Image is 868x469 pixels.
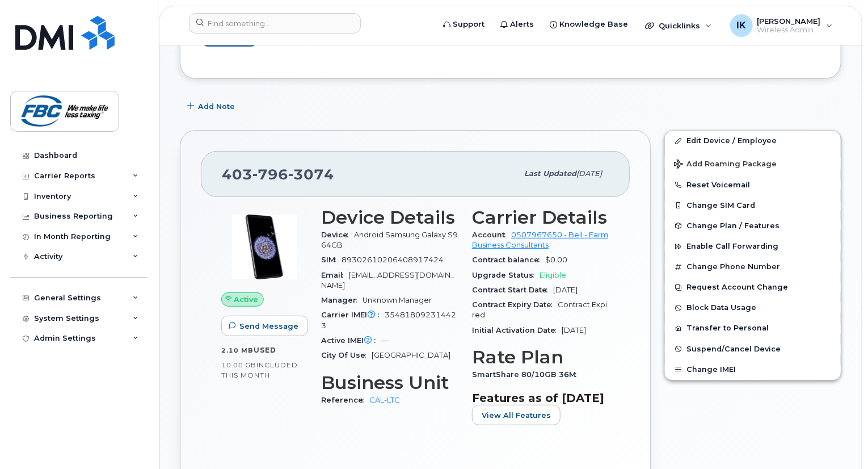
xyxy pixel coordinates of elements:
span: Send Message [239,321,298,332]
span: Wireless Admin [757,26,821,35]
span: 403 [222,166,334,183]
span: View All Features [482,410,551,421]
span: 10.00 GB [221,361,256,369]
button: Change SIM Card [665,195,841,216]
span: Eligible [540,271,566,279]
span: Contract Start Date [472,286,553,294]
span: [GEOGRAPHIC_DATA] [372,351,450,359]
span: Unknown Manager [363,296,432,304]
span: Email [321,271,349,279]
span: Last updated [524,169,576,178]
input: Find something... [189,13,361,33]
span: Active [234,294,259,305]
button: Add Roaming Package [665,152,841,175]
button: Suspend/Cancel Device [665,339,841,359]
a: Alerts [492,13,542,36]
button: Enable Call Forwarding [665,236,841,257]
span: [EMAIL_ADDRESS][DOMAIN_NAME] [321,271,454,290]
span: IK [736,19,746,32]
span: used [254,346,276,354]
span: included this month [221,361,298,379]
span: Suspend/Cancel Device [686,345,781,353]
span: Support [453,19,484,30]
span: Contract balance [472,256,545,264]
button: View All Features [472,405,561,425]
span: Knowledge Base [559,19,628,30]
span: 2.10 MB [221,346,254,354]
span: 354818092314423 [321,311,456,329]
span: Initial Activation Date [472,326,562,334]
span: Quicklinks [659,21,700,30]
span: $0.00 [545,256,567,264]
span: [DATE] [553,286,578,294]
button: Change Phone Number [665,257,841,277]
span: Android Samsung Galaxy S9 64GB [321,231,458,249]
span: Alerts [510,19,534,30]
span: SmartShare 80/10GB 36M [472,370,582,379]
span: Active IMEI [321,336,381,345]
button: Request Account Change [665,277,841,298]
span: — [381,336,389,345]
a: CAL-LTC [369,396,400,404]
a: 0507967650 - Bell - Farm Business Consultants [472,231,608,249]
span: 89302610206408917424 [342,256,444,264]
span: [DATE] [576,169,602,178]
span: Contract Expiry Date [472,300,558,309]
h3: Business Unit [321,372,458,393]
button: Add Note [180,96,245,116]
a: Support [435,13,492,36]
span: Enable Call Forwarding [686,242,778,251]
span: SIM [321,256,342,264]
button: Block Data Usage [665,298,841,318]
span: Reference [321,396,369,404]
h3: Rate Plan [472,347,609,367]
span: Change Plan / Features [686,221,779,230]
a: Knowledge Base [542,13,636,36]
span: [PERSON_NAME] [757,16,821,26]
button: Change IMEI [665,359,841,380]
img: image20231002-3703462-jx8xvz.jpeg [230,213,298,281]
h3: Device Details [321,207,458,228]
button: Reset Voicemail [665,175,841,195]
span: 3074 [288,166,334,183]
span: [DATE] [562,326,586,334]
span: Account [472,231,511,239]
span: Manager [321,296,363,304]
a: Edit Device / Employee [665,131,841,151]
span: Add Note [198,101,235,112]
span: Carrier IMEI [321,311,385,319]
div: Ibrahim Kabir [722,14,841,37]
button: Send Message [221,316,308,336]
span: Device [321,231,354,239]
button: Change Plan / Features [665,216,841,236]
span: City Of Use [321,351,372,359]
button: Transfer to Personal [665,318,841,338]
h3: Carrier Details [472,207,609,228]
span: 796 [252,166,288,183]
h3: Features as of [DATE] [472,391,609,405]
div: Quicklinks [637,14,720,37]
span: Upgrade Status [472,271,540,279]
span: Add Roaming Package [674,160,777,170]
